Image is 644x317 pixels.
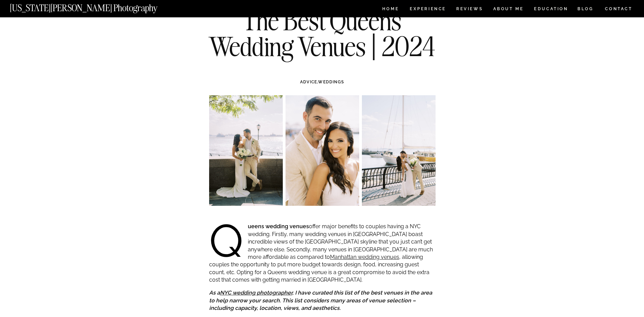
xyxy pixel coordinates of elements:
a: ABOUT ME [493,7,524,13]
h1: The Best Queens Wedding Venues | 2024 [199,8,445,59]
a: WEDDINGS [318,80,344,84]
a: [US_STATE][PERSON_NAME] Photography [10,3,180,9]
a: NYC wedding photographer [220,289,292,296]
p: offer major benefits to couples having a NYC wedding. Firstly, many wedding venues in [GEOGRAPHIC... [209,223,436,284]
a: CONTACT [605,5,633,13]
a: REVIEWS [456,7,482,13]
strong: Queens wedding venues [248,223,309,230]
a: ADVICE [300,80,317,84]
a: Manhattan wedding venues [330,254,399,260]
a: EDUCATION [533,7,569,13]
a: BLOG [577,7,594,13]
h3: , [223,79,421,85]
a: HOME [381,7,400,13]
a: Experience [410,7,445,13]
em: As a , I have curated this list of the best venues in the area to help narrow your search. This l... [209,289,432,311]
